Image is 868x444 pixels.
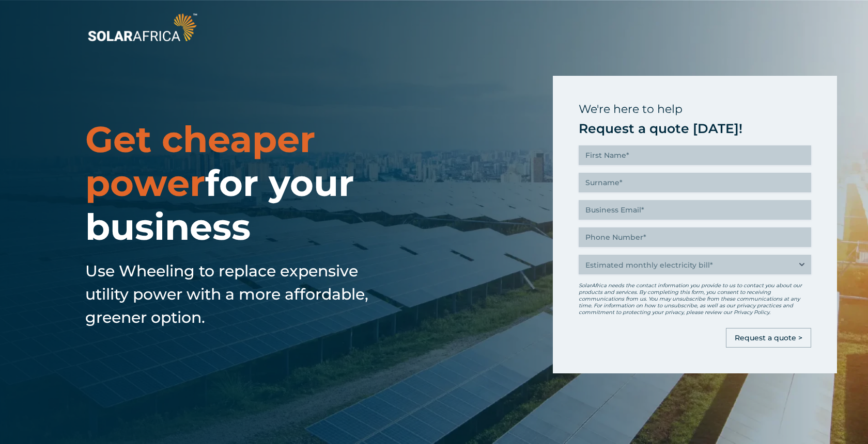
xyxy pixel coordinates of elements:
[579,145,811,165] input: First Name*
[579,282,811,316] p: SolarAfrica needs the contact information you provide to us to contact you about our products and...
[726,328,811,348] input: Request a quote >
[85,118,456,249] h1: for your business
[579,120,811,138] p: Request a quote [DATE]!
[85,259,385,329] h5: Use Wheeling to replace expensive utility power with a more affordable, greener option.
[85,117,315,205] span: Get cheaper power
[579,173,811,192] input: Surname*
[579,227,811,247] input: Phone Number*
[579,200,811,220] input: Business Email*
[579,99,811,120] p: We're here to help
